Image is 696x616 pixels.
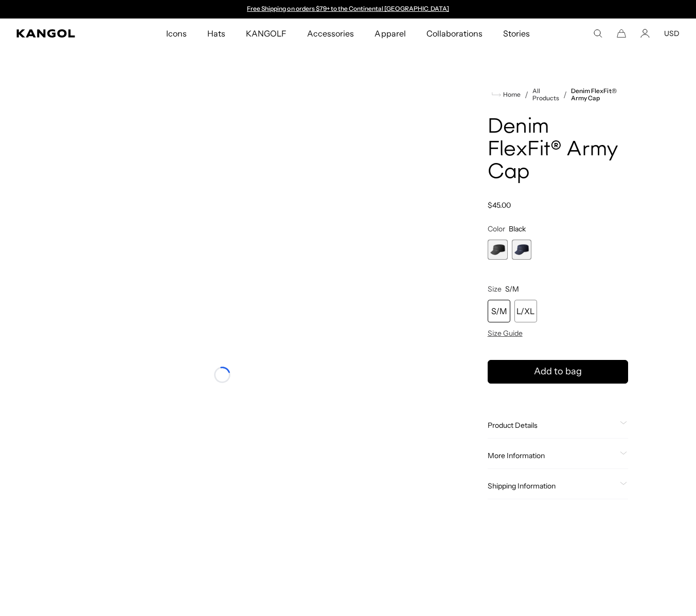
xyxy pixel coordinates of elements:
[503,19,530,48] span: Stories
[488,360,628,384] button: Add to bag
[247,5,449,12] a: Free Shipping on orders $79+ to the Continental [GEOGRAPHIC_DATA]
[488,421,616,430] span: Product Details
[488,224,505,233] span: Color
[488,284,502,294] span: Size
[488,240,508,260] div: 1 of 2
[426,19,483,48] span: Collaborations
[559,88,567,101] li: /
[364,19,416,48] a: Apparel
[593,29,602,38] summary: Search here
[617,29,626,38] button: Cart
[512,240,532,260] div: 2 of 2
[297,19,364,48] a: Accessories
[197,19,236,48] a: Hats
[16,29,109,38] a: Kangol
[488,300,510,322] div: S/M
[246,19,287,48] span: KANGOLF
[416,19,493,48] a: Collaborations
[493,19,540,48] a: Stories
[156,19,197,48] a: Icons
[640,29,650,38] a: Account
[488,87,628,102] nav: breadcrumbs
[236,19,297,48] a: KANGOLF
[16,67,428,580] product-gallery: Gallery Viewer
[514,300,537,322] div: L/XL
[488,116,628,184] h1: Denim FlexFit® Army Cap
[207,19,225,48] span: Hats
[534,365,582,378] span: Add to bag
[512,240,532,260] label: Indigo
[664,29,680,38] button: USD
[492,90,521,99] a: Home
[532,87,559,102] a: All Products
[307,19,354,48] span: Accessories
[488,240,508,260] label: Black
[488,329,523,338] span: Size Guide
[509,224,526,233] span: Black
[242,5,454,13] div: 1 of 2
[488,451,616,460] span: More Information
[571,87,628,102] a: Denim FlexFit® Army Cap
[488,201,511,210] span: $45.00
[242,5,454,13] slideshow-component: Announcement bar
[521,88,528,101] li: /
[242,5,454,13] div: Announcement
[488,481,616,491] span: Shipping Information
[374,19,405,48] span: Apparel
[501,91,521,98] span: Home
[166,19,187,48] span: Icons
[505,284,519,294] span: S/M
